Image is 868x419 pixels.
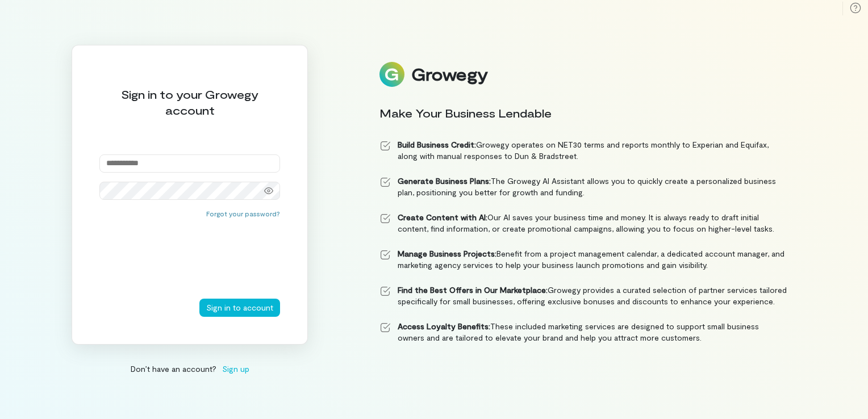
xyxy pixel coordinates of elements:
[99,86,280,118] div: Sign in to your Growegy account
[379,321,787,343] li: These included marketing services are designed to support small business owners and are tailored ...
[379,139,787,162] li: Growegy operates on NET30 terms and reports monthly to Experian and Equifax, along with manual re...
[379,175,787,198] li: The Growegy AI Assistant allows you to quickly create a personalized business plan, positioning y...
[379,105,787,121] div: Make Your Business Lendable
[379,248,787,271] li: Benefit from a project management calendar, a dedicated account manager, and marketing agency ser...
[379,212,787,234] li: Our AI saves your business time and money. It is always ready to draft initial content, find info...
[411,65,487,84] div: Growegy
[379,284,787,307] li: Growegy provides a curated selection of partner services tailored specifically for small business...
[398,249,496,258] strong: Manage Business Projects:
[398,321,490,331] strong: Access Loyalty Benefits:
[379,62,404,87] img: Logo
[398,176,491,186] strong: Generate Business Plans:
[398,140,476,149] strong: Build Business Credit:
[398,285,548,295] strong: Find the Best Offers in Our Marketplace:
[206,209,280,218] button: Forgot your password?
[222,363,249,375] span: Sign up
[72,363,308,375] div: Don’t have an account?
[199,299,280,317] button: Sign in to account
[398,212,487,222] strong: Create Content with AI:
